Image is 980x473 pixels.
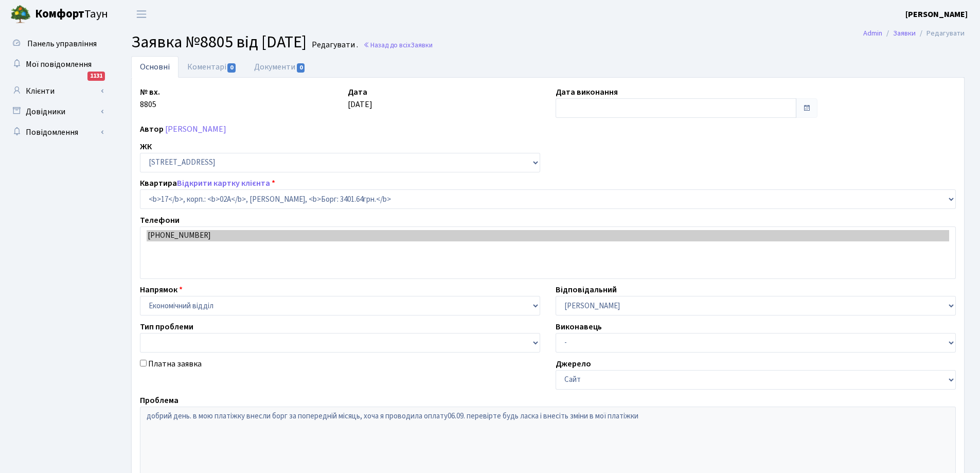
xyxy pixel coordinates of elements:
[177,178,270,189] a: Відкрити картку клієнта
[140,284,183,296] label: Напрямок
[905,8,968,21] a: [PERSON_NAME]
[140,141,152,153] label: ЖК
[35,6,84,22] b: Комфорт
[348,86,367,98] label: Дата
[140,394,179,407] label: Проблема
[893,28,916,39] a: Заявки
[140,177,275,189] label: Квартира
[165,124,226,135] a: [PERSON_NAME]
[297,63,305,73] span: 0
[179,56,245,78] a: Коментарі
[5,54,108,75] a: Мої повідомлення1131
[140,189,956,209] select: )
[27,38,97,49] span: Панель управління
[863,28,882,39] a: Admin
[411,40,433,50] span: Заявки
[848,23,980,44] nav: breadcrumb
[340,86,548,118] div: [DATE]
[132,86,340,118] div: 8805
[556,284,617,296] label: Відповідальний
[148,358,202,370] label: Платна заявка
[556,321,602,333] label: Виконавець
[363,40,433,50] a: Назад до всіхЗаявки
[5,101,108,122] a: Довідники
[147,230,949,241] option: [PHONE_NUMBER]
[556,358,591,370] label: Джерело
[140,214,180,226] label: Телефони
[87,72,105,81] div: 1131
[556,86,618,98] label: Дата виконання
[129,6,154,23] button: Переключити навігацію
[10,4,31,25] img: logo.png
[227,63,236,73] span: 0
[5,81,108,101] a: Клієнти
[131,56,179,78] a: Основні
[245,56,314,78] a: Документи
[140,321,193,333] label: Тип проблеми
[310,40,358,50] small: Редагувати .
[140,123,164,135] label: Автор
[916,28,965,39] li: Редагувати
[140,86,160,98] label: № вх.
[26,59,92,70] span: Мої повідомлення
[5,33,108,54] a: Панель управління
[905,9,968,20] b: [PERSON_NAME]
[35,6,108,23] span: Таун
[131,30,307,54] span: Заявка №8805 від [DATE]
[5,122,108,143] a: Повідомлення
